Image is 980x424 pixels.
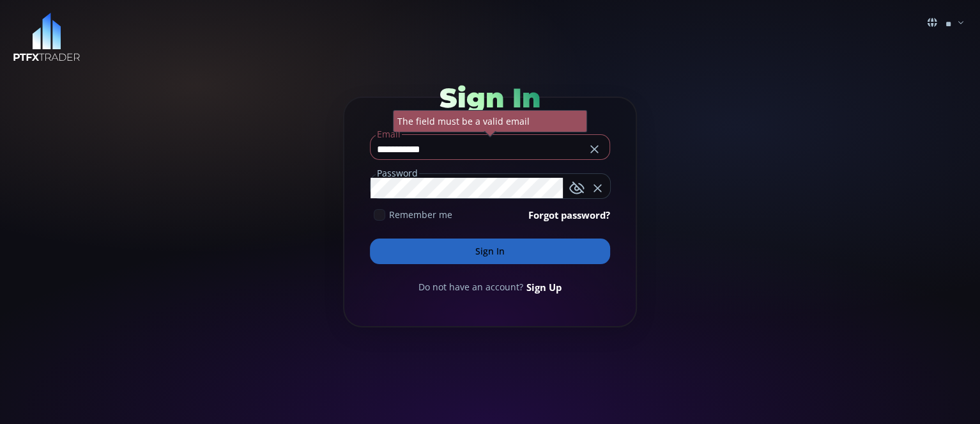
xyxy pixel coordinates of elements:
span: Sign In [440,81,540,114]
a: Sign Up [526,280,562,294]
div: Do not have an account? [370,280,610,294]
button: Sign In [370,239,610,264]
a: Forgot password? [528,208,610,222]
span: Remember me [389,208,452,221]
div: The field must be a valid email [393,110,587,132]
img: LOGO [13,13,80,62]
